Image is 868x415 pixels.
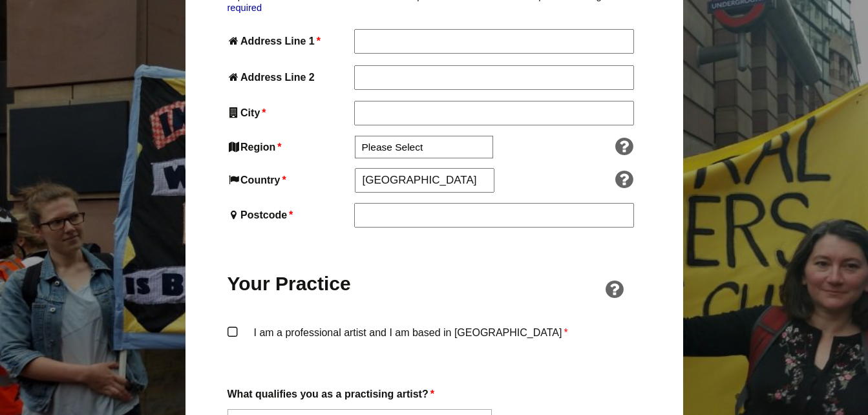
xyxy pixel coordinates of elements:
label: Address Line 2 [228,69,352,86]
label: Region [228,138,352,156]
label: Postcode [228,206,352,224]
label: Country [228,171,352,189]
label: What qualifies you as a practising artist? [228,385,641,403]
label: City [228,104,352,122]
label: Address Line 1 [228,32,352,50]
h2: Your Practice [228,271,352,296]
label: I am a professional artist and I am based in [GEOGRAPHIC_DATA] [228,324,641,363]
